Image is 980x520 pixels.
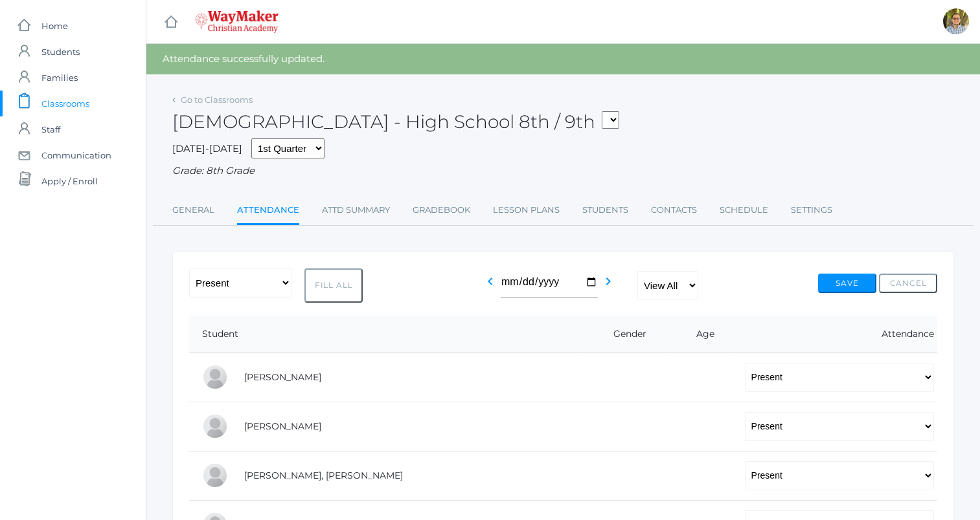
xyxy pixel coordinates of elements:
[651,197,697,223] a: Contacts
[189,316,580,353] th: Student
[202,364,228,390] div: Pierce Brozek
[244,420,321,432] a: [PERSON_NAME]
[41,65,78,91] span: Families
[818,274,876,293] button: Save
[720,197,768,223] a: Schedule
[493,197,560,223] a: Lesson Plans
[41,39,80,65] span: Students
[41,142,111,168] span: Communication
[41,168,98,194] span: Apply / Enroll
[732,316,937,353] th: Attendance
[41,13,68,39] span: Home
[322,197,390,223] a: Attd Summary
[172,112,619,132] h2: [DEMOGRAPHIC_DATA] - High School 8th / 9th
[483,274,498,289] i: chevron_left
[172,197,214,223] a: General
[41,116,60,142] span: Staff
[172,164,954,179] div: Grade: 8th Grade
[600,279,616,292] a: chevron_right
[943,8,969,34] div: Kylen Braileanu
[146,44,980,74] div: Attendance successfully updated.
[244,371,321,383] a: [PERSON_NAME]
[304,268,363,303] button: Fill All
[600,274,616,289] i: chevron_right
[41,91,89,116] span: Classrooms
[580,316,670,353] th: Gender
[413,197,470,223] a: Gradebook
[791,197,832,223] a: Settings
[202,413,228,439] div: Eva Carr
[195,10,279,33] img: 4_waymaker-logo-stack-white.png
[879,274,937,293] button: Cancel
[237,197,299,225] a: Attendance
[244,470,403,481] a: [PERSON_NAME], [PERSON_NAME]
[172,142,242,155] span: [DATE]-[DATE]
[669,316,731,353] th: Age
[202,462,228,488] div: Presley Davenport
[483,279,498,292] a: chevron_left
[181,94,253,105] a: Go to Classrooms
[582,197,628,223] a: Students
